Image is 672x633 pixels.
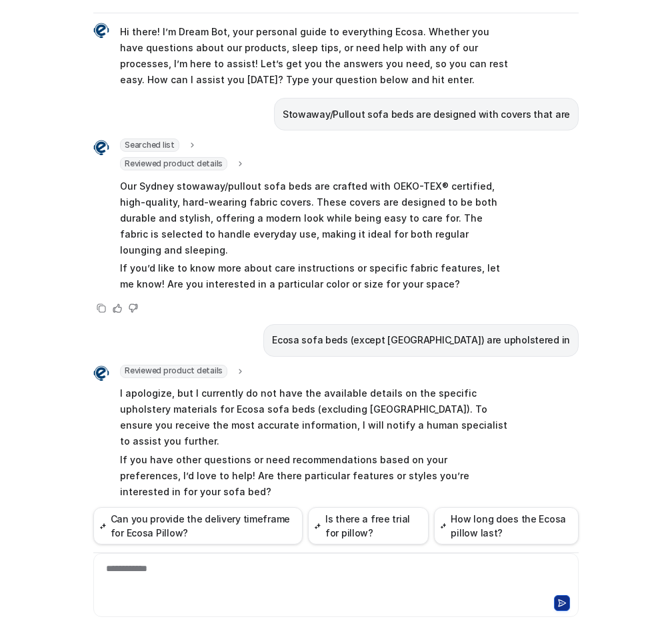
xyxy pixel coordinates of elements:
p: Hi there! I’m Dream Bot, your personal guide to everything Ecosa. Whether you have questions abou... [120,24,510,88]
img: Widget [93,140,109,156]
span: Reviewed product details [120,157,227,170]
p: Our Sydney stowaway/pullout sofa beds are crafted with OEKO-TEX® certified, high-quality, hard-we... [120,178,510,258]
img: Widget [93,23,109,39]
button: How long does the Ecosa pillow last? [434,507,579,544]
img: Widget [93,365,109,381]
p: Stowaway/Pullout sofa beds are designed with covers that are [283,106,570,122]
p: Ecosa sofa beds (except [GEOGRAPHIC_DATA]) are upholstered in [272,332,570,348]
p: If you have other questions or need recommendations based on your preferences, I’d love to help! ... [120,452,510,500]
button: Can you provide the delivery timeframe for Ecosa Pillow? [93,507,303,544]
p: If you’d like to know more about care instructions or specific fabric features, let me know! Are ... [120,260,510,292]
button: Is there a free trial for pillow? [308,507,429,544]
p: I apologize, but I currently do not have the available details on the specific upholstery materia... [120,385,510,449]
span: Searched list [120,138,179,152]
span: Reviewed product details [120,365,227,378]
